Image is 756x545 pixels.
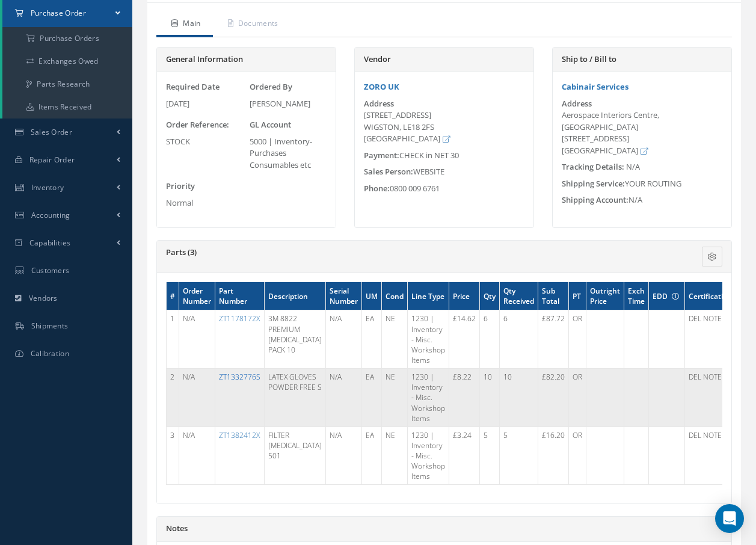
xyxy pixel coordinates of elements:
td: 10 [480,369,500,427]
div: 5000 | Inventory- Purchases Consumables etc [250,136,327,171]
td: 1 [167,310,179,369]
span: Sales Order [31,127,72,137]
span: Shipping Service: [562,178,625,189]
span: Repair Order [29,155,75,165]
span: Customers [31,265,70,276]
div: CHECK in NET 30 [355,150,533,162]
th: Part Number [215,282,265,310]
div: YOUR ROUTING [553,178,731,190]
td: 10 [500,369,538,427]
div: 0800 009 6761 [355,183,533,195]
td: N/A [326,310,362,369]
span: Inventory [31,182,64,192]
td: £82.20 [538,369,569,427]
td: N/A [179,369,215,427]
td: £14.62 [449,310,480,369]
th: EDD [649,282,685,310]
td: 5 [500,426,538,485]
a: Parts Research [2,73,132,96]
a: Exchanges Owed [2,50,132,73]
span: Capabilities [29,238,71,248]
span: Tracking Details: [562,161,624,172]
h5: Parts (3) [166,248,627,257]
span: Shipments [31,321,69,331]
a: ZT1332776S [219,372,260,382]
th: Qty [480,282,500,310]
td: £16.20 [538,426,569,485]
div: Normal [166,197,244,209]
td: EA [362,426,382,485]
h5: Vendor [364,55,524,64]
div: Aerospace Interiors Centre, [GEOGRAPHIC_DATA] [STREET_ADDRESS] [GEOGRAPHIC_DATA] [562,109,722,156]
label: Order Reference: [166,119,229,131]
th: Cond [382,282,408,310]
span: Calibration [31,348,69,359]
td: 6 [480,310,500,369]
th: Line Type [408,282,449,310]
td: N/A [326,426,362,485]
td: 3M 8822 PREMIUM [MEDICAL_DATA] PACK 10 [265,310,326,369]
span: Sales Person: [364,166,413,177]
div: N/A [553,194,731,206]
th: UM [362,282,382,310]
td: OR [569,369,586,427]
span: N/A [626,161,640,172]
td: N/A [179,426,215,485]
label: Address [562,99,592,108]
td: DEL NOTE [685,369,740,427]
a: ZORO UK [364,81,399,92]
div: [PERSON_NAME] [250,98,327,110]
span: Shipping Account: [562,194,628,205]
th: # [167,282,179,310]
div: STOCK [166,136,244,148]
h5: Ship to / Bill to [562,55,722,64]
td: 1230 | Inventory - Misc. Workshop Items [408,310,449,369]
a: Main [156,12,213,37]
a: ZT1178172X [219,313,260,324]
td: LATEX GLOVES POWDER FREE S [265,369,326,427]
label: Address [364,99,394,108]
div: [DATE] [166,98,244,110]
th: Order Number [179,282,215,310]
h5: Notes [166,524,722,534]
a: Purchase Orders [2,27,132,50]
td: 6 [500,310,538,369]
a: ZT1382412X [219,430,260,440]
td: NE [382,426,408,485]
span: Payment: [364,150,399,161]
a: Items Received [2,96,132,119]
th: Qty Received [500,282,538,310]
td: EA [362,310,382,369]
td: 2 [167,369,179,427]
td: 1230 | Inventory - Misc. Workshop Items [408,426,449,485]
div: WEBSITE [355,166,533,178]
td: NE [382,310,408,369]
h5: General Information [166,55,327,64]
td: N/A [179,310,215,369]
td: DEL NOTE [685,426,740,485]
th: Sub Total [538,282,569,310]
span: Accounting [31,210,70,220]
td: N/A [326,369,362,427]
th: Exch Time [624,282,649,310]
span: Vendors [29,293,58,303]
td: 3 [167,426,179,485]
div: Open Intercom Messenger [715,504,744,533]
label: Required Date [166,81,220,93]
a: Cabinair Services [562,81,628,92]
td: NE [382,369,408,427]
th: Description [265,282,326,310]
td: £87.72 [538,310,569,369]
label: Priority [166,180,195,192]
th: Price [449,282,480,310]
td: 1230 | Inventory - Misc. Workshop Items [408,369,449,427]
span: Purchase Order [31,8,86,18]
td: £8.22 [449,369,480,427]
th: Serial Number [326,282,362,310]
td: DEL NOTE [685,310,740,369]
td: EA [362,369,382,427]
td: £3.24 [449,426,480,485]
td: OR [569,310,586,369]
th: PT [569,282,586,310]
th: Outright Price [586,282,624,310]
